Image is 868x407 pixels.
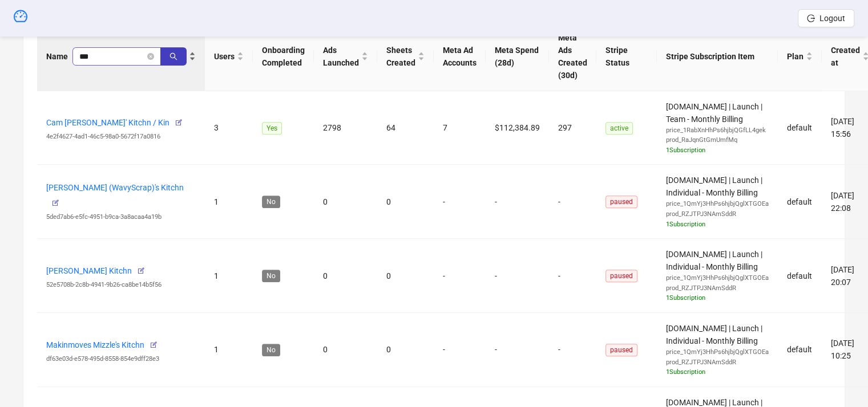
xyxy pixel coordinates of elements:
span: Sheets Created [386,44,415,69]
td: default [778,239,822,313]
span: [DOMAIN_NAME] | Launch | Team - Monthly Billing [666,102,769,156]
span: dashboard [14,9,27,23]
td: 0 [314,239,377,313]
div: 1 Subscription [666,145,769,156]
td: 1 [205,165,253,239]
th: Meta Ads Created (30d) [549,22,596,91]
span: [DOMAIN_NAME] | Launch | Individual - Monthly Billing [666,324,769,377]
th: Sheets Created [377,22,434,91]
td: 0 [377,313,434,387]
div: - [558,270,587,282]
td: 64 [377,91,434,165]
td: 1 [205,313,253,387]
span: [DOMAIN_NAME] | Launch | Individual - Monthly Billing [666,250,769,303]
td: $112,384.89 [486,91,549,165]
span: search [169,52,177,60]
div: prod_RaJqnGtGmUmfMq [666,135,769,145]
div: prod_RZJTPJ3NAmSddR [666,357,769,368]
a: Makinmoves Mizzle's Kitchn [46,340,144,349]
div: - [558,196,587,208]
div: df63e03d-e578-495d-8558-854e9dff28e3 [46,354,196,364]
div: prod_RZJTPJ3NAmSddR [666,283,769,294]
span: paused [605,196,637,208]
span: active [605,122,633,135]
td: 1 [205,239,253,313]
a: Cam [PERSON_NAME]' Kitchn / Kin [46,118,169,127]
div: 4e2f4627-4ad1-46c5-98a0-5672f17a0816 [46,132,196,142]
div: 7 [443,121,477,134]
span: Ads Launched [323,44,359,69]
span: paused [605,270,637,282]
span: Logout [819,14,845,23]
button: Logout [798,9,854,27]
div: 297 [558,121,587,134]
div: prod_RZJTPJ3NAmSddR [666,209,769,219]
th: Users [205,22,253,91]
button: search [160,47,187,66]
span: logout [807,14,815,22]
a: [PERSON_NAME] Kitchn [46,266,132,275]
span: paused [605,344,637,356]
th: Ads Launched [314,22,377,91]
span: Plan [787,50,804,63]
div: - [443,196,477,208]
div: - [443,270,477,282]
div: 1 Subscription [666,293,769,303]
td: default [778,165,822,239]
button: close-circle [147,53,154,60]
td: - [486,239,549,313]
td: default [778,91,822,165]
div: price_1QmYj3HhPs6hjbjQglXTGOEa [666,273,769,283]
td: 0 [377,165,434,239]
span: No [262,196,280,208]
div: price_1QmYj3HhPs6hjbjQglXTGOEa [666,199,769,209]
td: default [778,313,822,387]
td: 0 [314,313,377,387]
th: Onboarding Completed [253,22,314,91]
div: price_1RabXnHhPs6hjbjQGfLL4gek [666,125,769,136]
td: 2798 [314,91,377,165]
div: 1 Subscription [666,219,769,230]
th: Stripe Status [596,22,657,91]
div: - [443,343,477,356]
div: - [558,343,587,356]
span: No [262,270,280,282]
span: Created at [831,44,860,69]
th: Meta Ad Accounts [434,22,486,91]
td: - [486,313,549,387]
th: Plan [778,22,822,91]
div: 52e5708b-2c8b-4941-9b26-ca8be14b5f56 [46,280,196,290]
span: [DOMAIN_NAME] | Launch | Individual - Monthly Billing [666,176,769,229]
div: price_1QmYj3HhPs6hjbjQglXTGOEa [666,347,769,357]
div: 1 Subscription [666,367,769,377]
th: Meta Spend (28d) [486,22,549,91]
span: Users [214,50,235,63]
span: No [262,344,280,356]
div: 5ded7ab6-e5fc-4951-b9ca-3a8acaa4a19b [46,212,196,222]
td: 0 [314,165,377,239]
td: - [486,165,549,239]
a: [PERSON_NAME] (WavyScrap)'s Kitchn [46,183,184,192]
td: 0 [377,239,434,313]
td: 3 [205,91,253,165]
th: Stripe Subscription Item [657,22,778,91]
span: Yes [262,122,282,135]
